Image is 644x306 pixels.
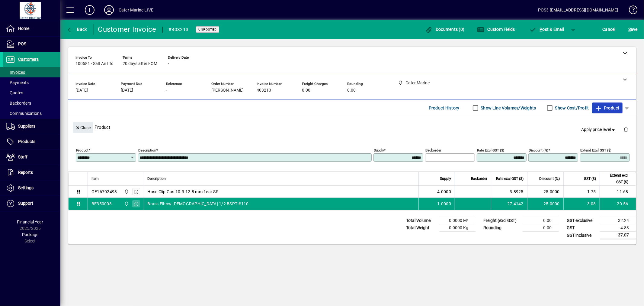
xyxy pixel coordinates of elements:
span: Support [18,201,33,206]
td: 25.0000 [527,198,563,210]
a: Settings [3,181,60,196]
button: Product History [426,103,462,113]
td: 0.00 [523,224,559,232]
td: 37.07 [600,232,636,239]
span: Settings [18,185,34,190]
span: Reports [18,170,33,175]
td: Rounding [480,224,523,232]
button: Close [73,122,93,133]
span: 4.0000 [437,189,451,195]
td: GST [564,224,600,232]
span: ost & Email [529,27,564,32]
app-page-header-button: Back [60,24,94,35]
span: Hose Clip Gas 10.3-12.8 mm 1ear SS [148,189,219,195]
span: Item [91,175,99,182]
button: Product [592,103,623,113]
td: Total Weight [403,224,439,232]
a: Knowledge Base [624,1,636,21]
span: [DATE] [75,88,88,93]
td: 4.83 [600,224,636,232]
td: 0.0000 Kg [439,224,476,232]
span: Invoices [6,70,25,75]
span: 1.0000 [437,201,451,207]
mat-label: Product [76,148,88,152]
span: Customers [18,57,39,62]
div: Cater Marine LIVE [119,5,153,15]
mat-label: Discount (%) [529,148,548,152]
span: S [628,27,631,32]
span: ave [628,24,638,34]
button: Cancel [601,24,617,35]
button: Back [65,24,88,35]
a: Suppliers [3,119,60,134]
span: 0.00 [302,88,310,93]
span: Supply [440,175,451,182]
div: #403213 [169,25,189,34]
span: Extend excl GST ($) [604,172,628,185]
a: Staff [3,150,60,165]
div: BF350008 [91,201,112,207]
mat-label: Extend excl GST ($) [580,148,611,152]
a: Backorders [3,98,60,108]
button: Delete [619,122,633,137]
span: Unposted [198,28,217,31]
span: Products [18,139,35,144]
span: Package [22,232,38,237]
div: 3.8925 [495,189,524,195]
button: Save [627,24,639,35]
div: POS3 [EMAIL_ADDRESS][DOMAIN_NAME] [538,5,618,15]
a: Communications [3,108,60,119]
a: POS [3,37,60,52]
span: Rate excl GST ($) [496,175,524,182]
span: Communications [6,111,42,116]
span: Cater Marine [123,200,130,207]
mat-label: Description [138,148,156,152]
button: Apply price level [579,124,619,135]
td: 1.75 [563,186,600,198]
span: Documents (0) [425,27,465,32]
label: Show Line Volumes/Weights [480,105,536,111]
span: [PERSON_NAME] [211,88,244,93]
span: Payments [6,80,29,85]
button: Documents (0) [424,24,466,35]
td: 0.0000 M³ [439,217,476,224]
span: 403213 [257,88,271,93]
span: Cancel [603,24,616,34]
span: Home [18,26,29,31]
button: Add [80,5,99,15]
span: Cater Marine [123,188,130,195]
td: 0.00 [523,217,559,224]
td: 11.68 [600,186,636,198]
td: GST inclusive [564,232,600,239]
app-page-header-button: Delete [619,127,633,132]
a: Home [3,21,60,36]
span: Financial Year [17,220,43,224]
td: 32.24 [600,217,636,224]
span: P [540,27,543,32]
div: Customer Invoice [98,24,156,34]
td: Freight (excl GST) [480,217,523,224]
span: [DATE] [121,88,133,93]
span: GST ($) [584,175,596,182]
a: Support [3,196,60,211]
td: Total Volume [403,217,439,224]
td: 20.56 [600,198,636,210]
span: 20 days after EOM [123,61,157,66]
a: Invoices [3,67,60,77]
span: Suppliers [18,124,35,129]
span: Apply price level [582,126,617,133]
td: 25.0000 [527,186,563,198]
a: Reports [3,165,60,180]
span: Custom Fields [477,27,515,32]
button: Post & Email [526,24,567,35]
mat-label: Supply [374,148,384,152]
span: 0.00 [347,88,356,93]
span: Discount (%) [539,175,560,182]
div: Product [68,116,636,138]
span: Backorder [471,175,487,182]
div: 27.4142 [495,201,524,207]
td: GST exclusive [564,217,600,224]
span: 100581 - Salt Air Ltd [75,61,114,66]
a: Products [3,134,60,149]
a: Payments [3,77,60,88]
